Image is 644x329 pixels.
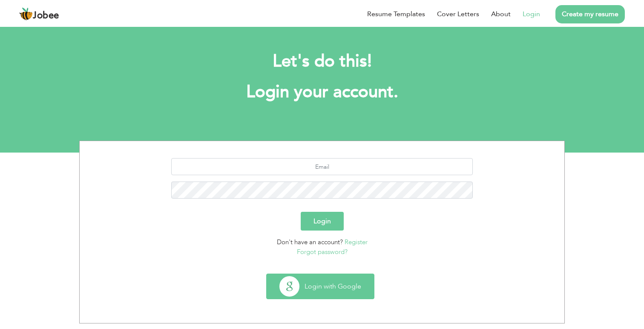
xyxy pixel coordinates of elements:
[437,9,479,19] a: Cover Letters
[92,81,552,103] h1: Login your account.
[367,9,425,19] a: Resume Templates
[277,238,343,246] span: Don't have an account?
[345,238,368,246] a: Register
[267,274,374,299] button: Login with Google
[19,7,59,21] a: Jobee
[92,50,552,72] h2: Let's do this!
[19,7,33,21] img: jobee.io
[491,9,511,19] a: About
[297,248,348,256] a: Forgot password?
[301,212,344,231] button: Login
[171,158,473,175] input: Email
[523,9,540,19] a: Login
[33,11,59,20] span: Jobee
[555,5,625,23] a: Create my resume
